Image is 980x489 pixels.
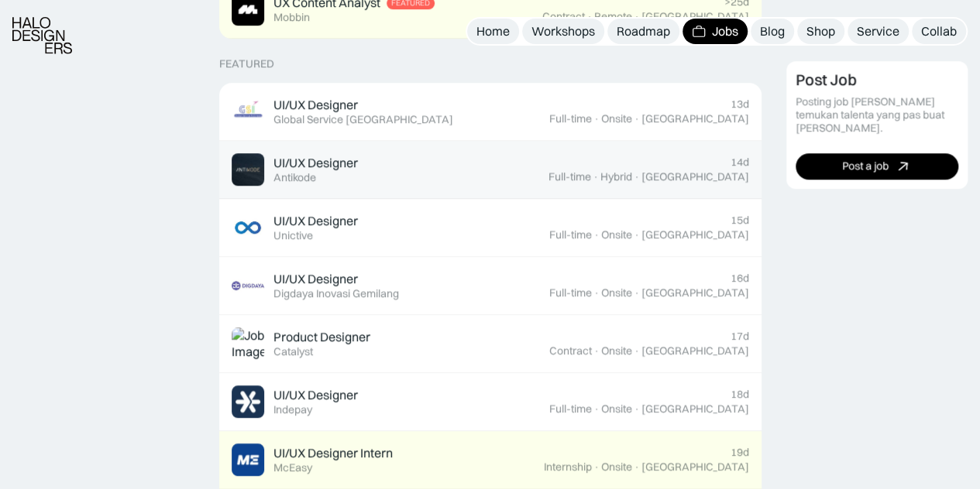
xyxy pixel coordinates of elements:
[641,170,749,183] div: [GEOGRAPHIC_DATA]
[594,10,632,23] div: Remote
[641,286,749,299] div: [GEOGRAPHIC_DATA]
[731,97,749,111] div: 13d
[232,327,264,360] img: Job Image
[731,330,749,343] div: 17d
[549,344,592,357] div: Contract
[273,287,399,300] div: Digdaya Inovasi Gemilang
[273,387,358,403] div: UI/UX Designer
[593,228,600,241] div: ·
[641,112,749,125] div: [GEOGRAPHIC_DATA]
[634,112,640,125] div: ·
[634,286,640,299] div: ·
[232,95,264,128] img: Job Image
[593,112,600,125] div: ·
[601,402,632,415] div: Onsite
[607,19,679,44] a: Roadmap
[273,213,358,229] div: UI/UX Designer
[601,460,632,474] div: Onsite
[219,315,762,373] a: Job ImageProduct DesignerCatalyst17dContract·Onsite·[GEOGRAPHIC_DATA]
[549,112,592,125] div: Full-time
[641,10,749,23] div: [GEOGRAPHIC_DATA]
[600,170,632,183] div: Hybrid
[641,228,749,241] div: [GEOGRAPHIC_DATA]
[634,10,640,23] div: ·
[593,286,600,299] div: ·
[531,23,595,39] div: Workshops
[219,257,762,315] a: Job ImageUI/UX DesignerDigdaya Inovasi Gemilang16dFull-time·Onsite·[GEOGRAPHIC_DATA]
[586,10,593,23] div: ·
[232,385,264,418] img: Job Image
[731,272,749,285] div: 16d
[544,460,592,474] div: Internship
[751,19,794,44] a: Blog
[806,23,835,39] div: Shop
[219,373,762,431] a: Job ImageUI/UX DesignerIndepay18dFull-time·Onsite·[GEOGRAPHIC_DATA]
[848,19,909,44] a: Service
[273,345,313,358] div: Catalyst
[549,286,592,299] div: Full-time
[232,211,264,244] img: Job Image
[641,344,749,357] div: [GEOGRAPHIC_DATA]
[601,112,632,125] div: Onsite
[593,402,600,415] div: ·
[232,443,264,476] img: Job Image
[219,141,762,199] a: Job ImageUI/UX DesignerAntikode14dFull-time·Hybrid·[GEOGRAPHIC_DATA]
[731,214,749,227] div: 15d
[912,19,966,44] a: Collab
[797,19,844,44] a: Shop
[273,155,358,171] div: UI/UX Designer
[842,160,889,173] div: Post a job
[796,153,959,180] a: Post a job
[467,19,519,44] a: Home
[683,19,748,44] a: Jobs
[549,402,592,415] div: Full-time
[522,19,604,44] a: Workshops
[634,170,640,183] div: ·
[273,11,310,24] div: Mobbin
[634,460,640,474] div: ·
[273,461,312,474] div: McEasy
[617,23,670,39] div: Roadmap
[593,170,599,183] div: ·
[273,229,313,242] div: Unictive
[549,228,592,241] div: Full-time
[273,97,358,113] div: UI/UX Designer
[641,402,749,415] div: [GEOGRAPHIC_DATA]
[921,23,957,39] div: Collab
[232,269,264,302] img: Job Image
[273,271,358,287] div: UI/UX Designer
[796,71,857,90] div: Post Job
[731,446,749,459] div: 19d
[760,23,785,39] div: Blog
[712,23,738,39] div: Jobs
[219,199,762,257] a: Job ImageUI/UX DesignerUnictive15dFull-time·Onsite·[GEOGRAPHIC_DATA]
[476,23,510,39] div: Home
[634,402,640,415] div: ·
[273,113,453,126] div: Global Service [GEOGRAPHIC_DATA]
[232,153,264,186] img: Job Image
[219,83,762,141] a: Job ImageUI/UX DesignerGlobal Service [GEOGRAPHIC_DATA]13dFull-time·Onsite·[GEOGRAPHIC_DATA]
[542,10,585,23] div: Contract
[593,460,600,474] div: ·
[601,286,632,299] div: Onsite
[219,57,274,70] div: Featured
[731,388,749,401] div: 18d
[634,344,640,357] div: ·
[273,329,370,345] div: Product Designer
[273,403,312,416] div: Indepay
[219,431,762,489] a: Job ImageUI/UX Designer InternMcEasy19dInternship·Onsite·[GEOGRAPHIC_DATA]
[857,23,899,39] div: Service
[548,170,591,183] div: Full-time
[273,171,316,184] div: Antikode
[634,228,640,241] div: ·
[593,344,600,357] div: ·
[796,96,959,135] div: Posting job [PERSON_NAME] temukan talenta yang pas buat [PERSON_NAME].
[641,460,749,474] div: [GEOGRAPHIC_DATA]
[731,156,749,169] div: 14d
[601,344,632,357] div: Onsite
[273,445,393,461] div: UI/UX Designer Intern
[601,228,632,241] div: Onsite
